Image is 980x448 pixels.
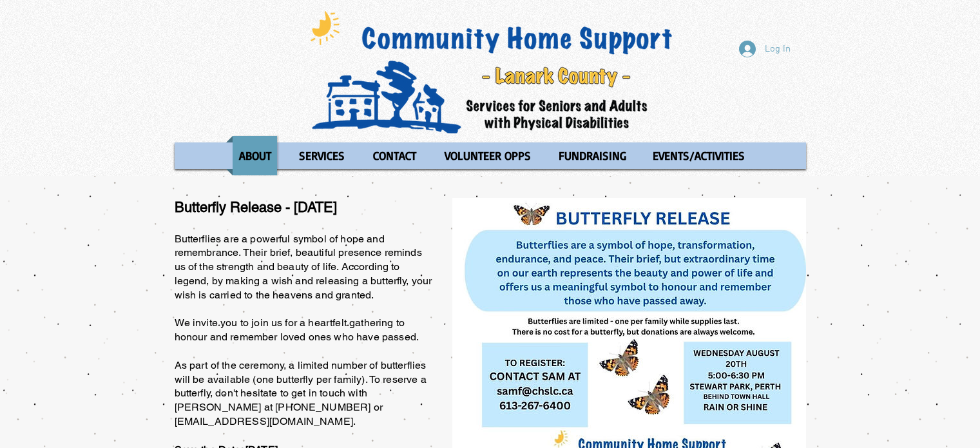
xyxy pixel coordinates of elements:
[175,136,806,175] nav: Site
[546,136,637,175] a: FUNDRAISING
[439,136,537,175] p: VOLUNTEER OPPS
[360,136,429,175] a: CONTACT
[287,136,357,175] a: SERVICES
[553,136,632,175] p: FUNDRAISING
[640,136,757,175] a: EVENTS/ACTIVITIES
[432,136,543,175] a: VOLUNTEER OPPS
[175,199,337,215] span: Butterfly Release - [DATE]
[647,136,751,175] p: EVENTS/ACTIVITIES
[730,37,800,61] button: Log In
[226,136,283,175] a: ABOUT
[760,43,795,56] span: Log In
[233,136,277,175] p: ABOUT
[367,136,422,175] p: CONTACT
[293,136,351,175] p: SERVICES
